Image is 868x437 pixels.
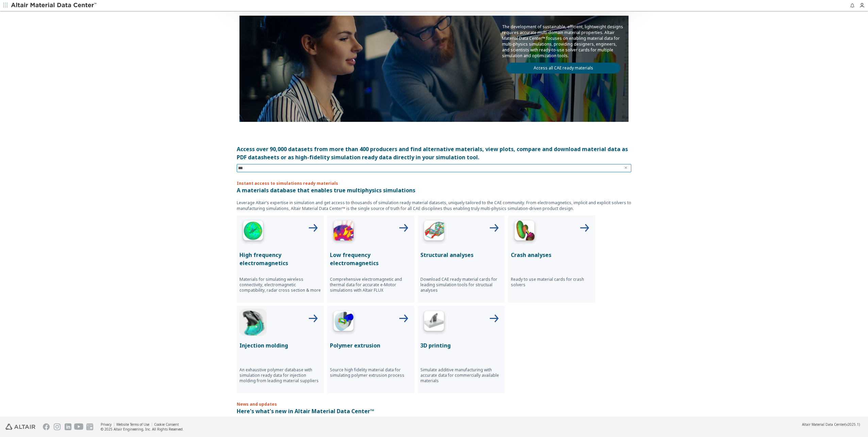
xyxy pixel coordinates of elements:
button: Polymer Extrusion IconPolymer extrusionSource high fidelity material data for simulating polymer ... [327,306,414,393]
p: Crash analyses [511,251,592,259]
a: Website Terms of Use [116,422,149,427]
a: Access all CAE ready materials [506,63,620,74]
div: (v2025.1) [802,422,860,427]
p: High frequency electromagnetics [239,251,321,267]
p: Simulate additive manufacturing with accurate data for commercially available materials [420,367,502,384]
button: Structural Analyses IconStructural analysesDownload CAE ready material cards for leading simulati... [418,215,505,303]
img: Altair Material Data Center [11,2,98,9]
p: Here's what's new in Altair Material Data Center™ [237,407,631,415]
button: Injection Molding IconInjection moldingAn exhaustive polymer database with simulation ready data ... [237,306,324,393]
button: Low Frequency IconLow frequency electromagneticsComprehensive electromagnetic and thermal data fo... [327,215,414,303]
img: Crash Analyses Icon [511,218,538,245]
p: News and updates [237,401,631,407]
img: Injection Molding Icon [239,309,267,336]
p: Instant access to simulations ready materials [237,180,631,186]
p: Polymer extrusion [330,341,412,350]
img: Low Frequency Icon [330,218,357,245]
img: High Frequency Icon [239,218,267,245]
p: Structural analyses [420,251,502,259]
p: The development of sustainable, efficient, lightweight designs requires accurate multi-domain mat... [502,24,624,59]
button: Clear text [620,164,631,172]
button: High Frequency IconHigh frequency electromagneticsMaterials for simulating wireless connectivity,... [237,215,324,303]
img: Structural Analyses Icon [420,218,448,245]
img: 3D Printing Icon [420,309,448,336]
button: Crash Analyses IconCrash analysesReady to use material cards for crash solvers [508,215,595,303]
span: Altair Material Data Center [802,422,845,427]
p: Download CAE ready material cards for leading simulation tools for structual analyses [420,277,502,293]
a: Privacy [101,422,112,427]
p: 3D printing [420,341,502,350]
p: A materials database that enables true multiphysics simulations [237,186,631,194]
img: Altair Engineering [5,424,35,430]
div: © 2025 Altair Engineering, Inc. All Rights Reserved. [101,427,184,432]
p: Source high fidelity material data for simulating polymer extrusion process [330,367,412,378]
p: An exhaustive polymer database with simulation ready data for injection molding from leading mate... [239,367,321,384]
p: Leverage Altair’s expertise in simulation and get access to thousands of simulation ready materia... [237,200,631,211]
p: Low frequency electromagnetics [330,251,412,267]
a: Cookie Consent [154,422,179,427]
p: Ready to use material cards for crash solvers [511,277,592,288]
img: Polymer Extrusion Icon [330,309,357,336]
p: Comprehensive electromagnetic and thermal data for accurate e-Motor simulations with Altair FLUX [330,277,412,293]
button: 3D Printing Icon3D printingSimulate additive manufacturing with accurate data for commercially av... [418,306,505,393]
p: Injection molding [239,341,321,350]
div: Access over 90,000 datasets from more than 400 producers and find alternative materials, view plo... [237,145,631,161]
p: Materials for simulating wireless connectivity, electromagnetic compatibility, radar cross sectio... [239,277,321,293]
